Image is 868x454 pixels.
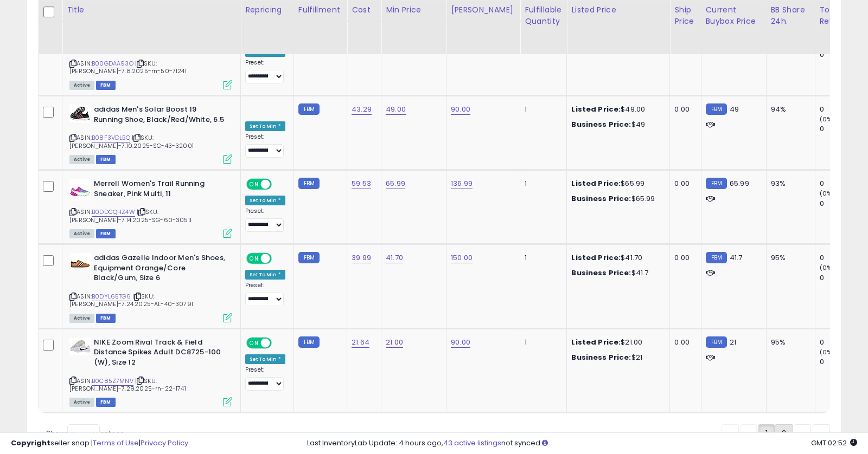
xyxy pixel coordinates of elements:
div: Fulfillable Quantity [525,4,562,27]
span: OFF [270,254,288,263]
a: 49.00 [386,104,406,115]
div: $41.70 [571,253,661,263]
small: FBM [298,252,320,263]
a: 41.70 [386,252,403,263]
span: | SKU: [PERSON_NAME]-7.10.2025-SG-43-32001 [69,133,194,150]
a: 136.99 [451,178,473,189]
div: Last InventoryLab Update: 4 hours ago, not synced. [307,438,857,449]
span: ON [247,338,261,347]
div: 0.00 [674,179,692,189]
span: FBM [96,314,116,323]
b: NIKE Zoom Rival Track & Field Distance Spikes Adult DC8725-100 (W), Size 12 [94,338,226,371]
div: Current Buybox Price [706,4,762,27]
a: 90.00 [451,104,470,115]
span: 65.99 [730,178,749,189]
a: 90.00 [451,337,470,348]
span: OFF [270,180,288,189]
div: ASIN: [69,179,232,237]
small: FBM [706,252,727,263]
div: 0.00 [674,338,692,347]
a: B0DYL65TG6 [92,292,131,301]
div: Min Price [386,4,442,16]
a: B0C85Z7MNV [92,377,133,386]
div: [PERSON_NAME] [451,4,515,16]
div: 1 [525,253,558,263]
a: B08F3VDLBQ [92,133,130,142]
div: 0 [820,273,864,283]
b: Business Price: [571,352,631,362]
div: Cost [352,4,376,16]
div: 94% [771,105,807,114]
div: Listed Price [571,4,665,16]
span: 2025-09-10 02:52 GMT [811,438,857,448]
span: FBM [96,398,116,407]
span: All listings currently available for purchase on Amazon [69,314,94,323]
small: FBM [298,336,320,348]
span: » [820,428,823,439]
b: adidas Men's Solar Boost 19 Running Shoe, Black/Red/White, 6.5 [94,105,226,127]
span: All listings currently available for purchase on Amazon [69,398,94,407]
div: Preset: [245,282,285,306]
img: 418awOPQvUL._SL40_.jpg [69,105,91,122]
a: 21.00 [386,337,403,348]
div: ASIN: [69,253,232,321]
div: 0 [820,338,864,347]
a: 1 [758,424,775,443]
div: Set To Min * [245,196,285,205]
div: Repricing [245,4,289,16]
div: Set To Min * [245,354,285,364]
span: | SKU: [PERSON_NAME]-7.8.2025-rn-50-71241 [69,59,187,75]
div: ASIN: [69,105,232,163]
small: (0%) [820,348,835,356]
div: BB Share 24h. [771,4,810,27]
a: 65.99 [386,178,405,189]
b: adidas Gazelle Indoor Men's Shoes, Equipment Orange/Core Black/Gum, Size 6 [94,253,226,286]
a: 39.99 [352,252,371,263]
span: ON [247,254,261,263]
strong: Copyright [11,438,50,448]
a: 43 active listings [443,438,501,448]
span: ON [247,180,261,189]
b: Listed Price: [571,104,621,114]
div: 95% [771,338,807,347]
small: FBM [706,103,727,115]
div: 0 [820,105,864,114]
span: FBM [96,155,116,164]
div: Title [67,4,236,16]
div: Set To Min * [245,270,285,280]
div: 0 [820,124,864,134]
small: FBM [706,336,727,348]
div: $65.99 [571,194,661,204]
div: $21.00 [571,338,661,347]
div: 0 [820,357,864,367]
a: 21.64 [352,337,369,348]
div: $41.7 [571,268,661,278]
div: $21 [571,353,661,362]
div: 0.00 [674,105,692,114]
span: All listings currently available for purchase on Amazon [69,229,94,238]
a: 59.53 [352,178,371,189]
b: Listed Price: [571,252,621,263]
span: › [802,428,804,439]
span: 49 [730,104,739,114]
div: 0.00 [674,253,692,263]
img: 31V+7u76HsL._SL40_.jpg [69,338,91,355]
b: Listed Price: [571,337,621,347]
span: 41.7 [730,252,743,263]
div: 0 [820,253,864,263]
div: Total Rev. [820,4,859,27]
b: Business Price: [571,268,631,278]
span: | SKU: [PERSON_NAME]-7.14.2025-SG-60-30511 [69,207,192,224]
div: 1 [525,179,558,189]
a: 43.29 [352,104,372,115]
div: 95% [771,253,807,263]
span: All listings currently available for purchase on Amazon [69,81,94,90]
a: B0DDCQHZ4W [92,207,135,217]
span: All listings currently available for purchase on Amazon [69,155,94,164]
a: 150.00 [451,252,473,263]
div: 0 [820,179,864,189]
small: (0%) [820,189,835,198]
span: Show: entries [46,428,124,438]
small: (0%) [820,263,835,272]
div: seller snap | | [11,438,188,449]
